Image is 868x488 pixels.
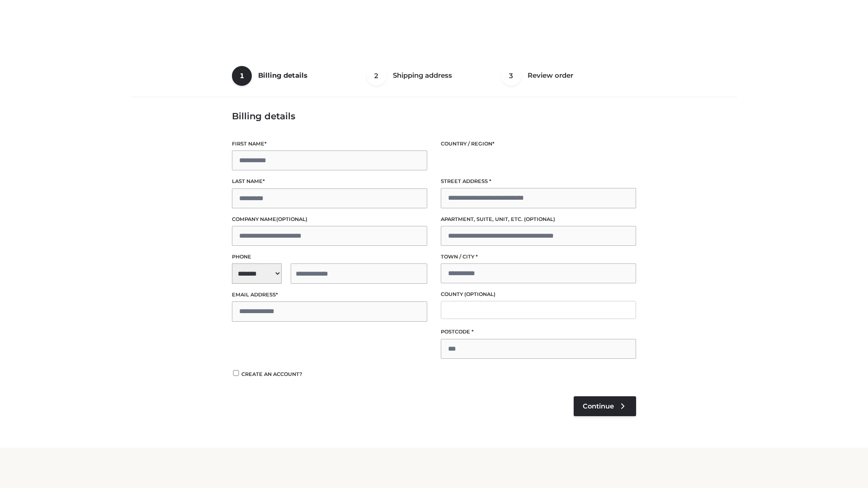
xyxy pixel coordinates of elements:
[232,111,636,122] h3: Billing details
[232,370,240,376] input: Create an account?
[232,177,427,186] label: Last name
[441,290,636,299] label: County
[464,291,495,297] span: (optional)
[583,402,614,410] span: Continue
[441,177,636,186] label: Street address
[232,291,427,299] label: Email address
[276,216,307,222] span: (optional)
[232,215,427,224] label: Company name
[441,215,636,224] label: Apartment, suite, unit, etc.
[232,140,427,148] label: First name
[232,253,427,261] label: Phone
[441,140,636,148] label: Country / Region
[441,253,636,261] label: Town / City
[524,216,555,222] span: (optional)
[441,328,636,336] label: Postcode
[574,396,636,416] a: Continue
[241,371,302,377] span: Create an account?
